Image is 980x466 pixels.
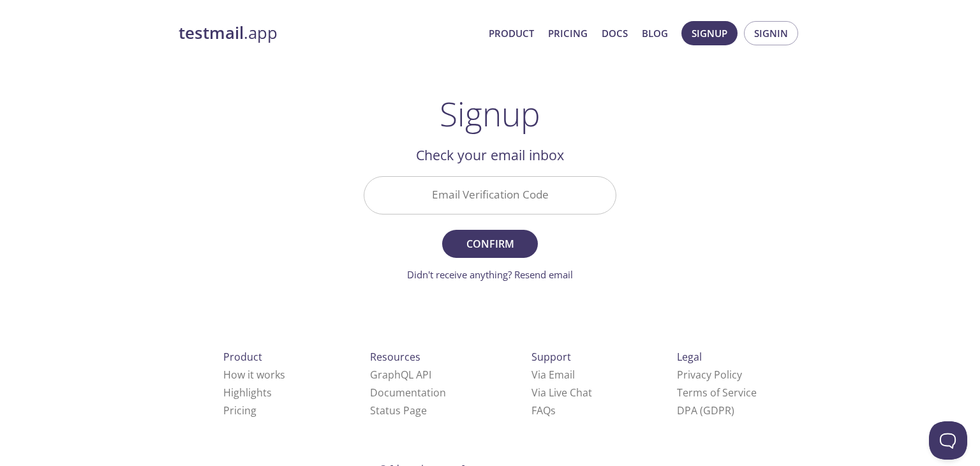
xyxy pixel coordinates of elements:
span: Signin [754,25,788,41]
a: How it works [223,368,285,382]
a: Documentation [370,386,446,400]
a: Pricing [548,25,588,41]
a: Product [489,25,534,41]
a: FAQ [531,403,556,417]
span: Signup [692,25,727,41]
a: GraphQL API [370,368,431,382]
a: Highlights [223,386,272,400]
button: Confirm [442,230,538,258]
a: Pricing [223,403,256,417]
a: Status Page [370,403,427,417]
a: Via Email [531,368,575,382]
a: Privacy Policy [677,368,742,382]
a: Via Live Chat [531,386,592,400]
span: Confirm [456,235,524,253]
span: Support [531,350,571,364]
button: Signin [744,21,798,45]
span: s [551,403,556,417]
iframe: Help Scout Beacon - Open [929,421,967,460]
a: Didn't receive anything? Resend email [407,268,573,281]
span: Resources [370,350,420,364]
a: Terms of Service [677,386,757,400]
span: Legal [677,350,702,364]
a: DPA (GDPR) [677,403,734,417]
strong: testmail [179,22,244,44]
h2: Check your email inbox [364,144,616,166]
a: testmail.app [179,22,479,44]
span: Product [223,350,262,364]
a: Blog [642,25,668,41]
h1: Signup [440,94,540,133]
button: Signup [681,21,738,45]
a: Docs [602,25,628,41]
